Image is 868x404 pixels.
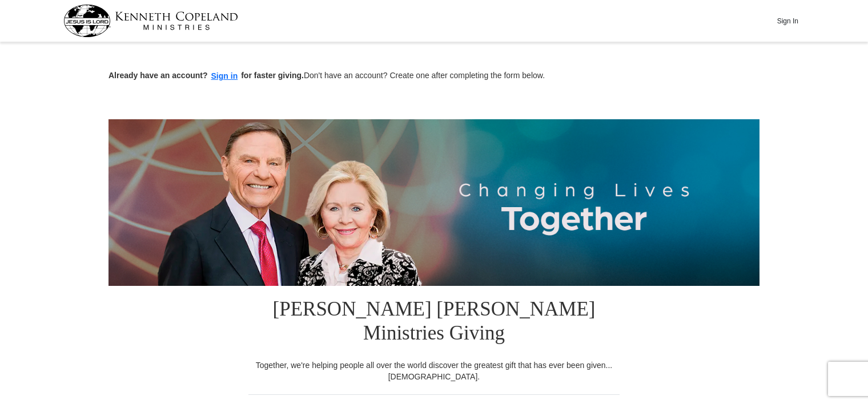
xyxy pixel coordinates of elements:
[770,12,805,30] button: Sign In
[108,71,304,80] strong: Already have an account? for faster giving.
[248,359,620,382] div: Together, we're helping people all over the world discover the greatest gift that has ever been g...
[208,70,242,83] button: Sign in
[108,70,759,83] p: Don't have an account? Create one after completing the form below.
[248,286,620,359] h1: [PERSON_NAME] [PERSON_NAME] Ministries Giving
[63,5,238,37] img: kcm-header-logo.svg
